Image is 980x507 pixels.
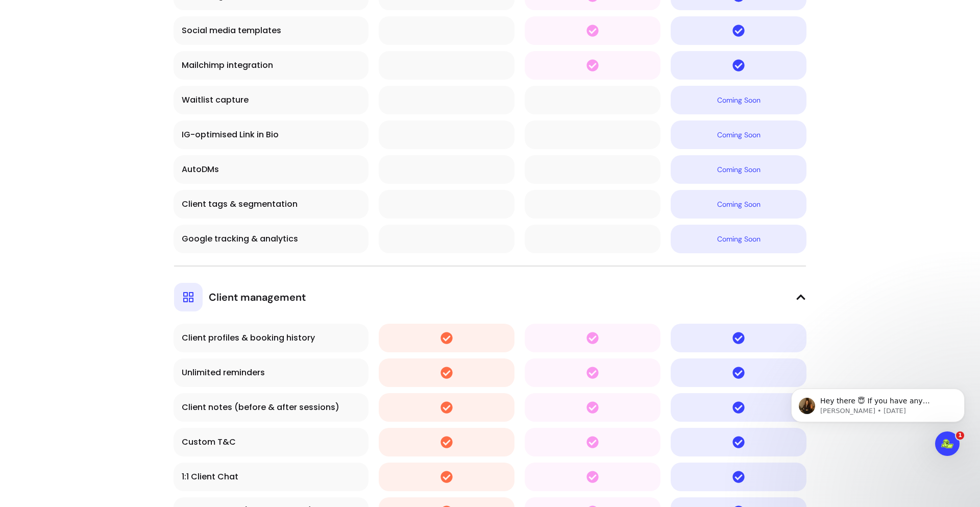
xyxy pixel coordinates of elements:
[182,233,360,245] div: Google tracking & analytics
[182,198,360,210] div: Client tags & segmentation
[679,164,798,175] div: Coming Soon
[182,332,360,344] div: Client profiles & booking history
[182,367,360,379] div: Unlimited reminders
[182,471,360,483] div: 1:1 Client Chat
[679,234,798,244] div: Coming Soon
[776,367,980,479] iframe: Intercom notifications message
[679,130,798,140] div: Coming Soon
[182,401,360,414] div: Client notes (before & after sessions)
[182,25,360,37] div: Social media templates
[182,59,360,71] div: Mailchimp integration
[679,199,798,209] div: Coming Soon
[182,94,360,106] div: Waitlist capture
[182,129,360,141] div: IG-optimised Link in Bio
[935,431,960,456] iframe: Intercom live chat
[182,436,360,448] div: Custom T&C
[174,265,806,311] button: Client management
[956,431,964,440] span: 1
[679,95,798,105] div: Coming Soon
[182,163,360,176] div: AutoDMs
[209,290,306,304] span: Client management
